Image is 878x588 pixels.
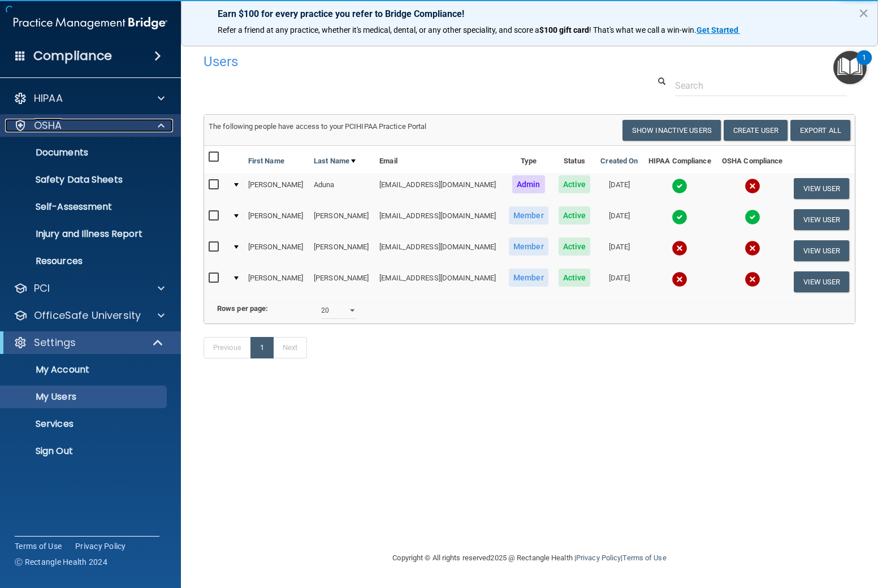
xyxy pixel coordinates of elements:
button: Create User [724,120,788,141]
img: cross.ca9f0e7f.svg [745,240,760,256]
input: Search [675,75,847,96]
p: Resources [7,256,162,267]
a: First Name [248,154,284,168]
span: Member [509,237,548,256]
a: OfficeSafe University [14,309,165,322]
td: [PERSON_NAME] [244,266,309,297]
th: OSHA Compliance [716,146,788,173]
div: Copyright © All rights reserved 2025 @ Rectangle Health | | [323,540,736,576]
button: Close [858,4,869,22]
span: Refer a friend at any practice, whether it's medical, dental, or any other speciality, and score a [218,25,539,34]
img: tick.e7d51cea.svg [672,209,687,225]
button: Open Resource Center, 1 new notification [833,51,867,84]
td: [PERSON_NAME] [244,204,309,235]
td: [PERSON_NAME] [309,235,375,266]
img: cross.ca9f0e7f.svg [672,271,687,287]
p: PCI [34,282,50,295]
td: [PERSON_NAME] [244,235,309,266]
span: Active [559,175,591,193]
p: OSHA [34,119,62,132]
td: [PERSON_NAME] [309,204,375,235]
a: Export All [790,120,850,141]
td: [PERSON_NAME] [244,173,309,204]
p: HIPAA [34,92,63,105]
p: OfficeSafe University [34,309,141,322]
strong: $100 gift card [539,25,589,34]
a: PCI [14,282,165,295]
p: Services [7,418,162,430]
img: cross.ca9f0e7f.svg [745,271,760,287]
a: HIPAA [14,92,165,105]
td: [DATE] [595,173,643,204]
a: Terms of Use [15,541,62,552]
button: View User [794,240,850,261]
h4: Compliance [33,48,112,64]
p: Sign Out [7,446,162,457]
h4: Users [204,54,577,69]
th: Status [553,146,596,173]
span: ! That's what we call a win-win. [589,25,697,34]
span: The following people have access to your PCIHIPAA Practice Portal [209,122,427,131]
td: [PERSON_NAME] [309,266,375,297]
a: Last Name [314,154,356,168]
img: tick.e7d51cea.svg [745,209,760,225]
a: Created On [600,154,638,168]
button: View User [794,178,850,199]
a: Privacy Policy [576,554,621,562]
td: [EMAIL_ADDRESS][DOMAIN_NAME] [375,204,504,235]
span: Admin [512,175,545,193]
span: Ⓒ Rectangle Health 2024 [15,556,107,568]
span: Member [509,269,548,287]
span: Active [559,237,591,256]
p: My Account [7,364,162,375]
img: PMB logo [14,12,167,34]
td: Aduna [309,173,375,204]
a: Get Started [697,25,740,34]
td: [DATE] [595,204,643,235]
a: Privacy Policy [75,541,126,552]
th: Email [375,146,504,173]
b: Rows per page: [217,304,268,313]
th: HIPAA Compliance [643,146,716,173]
a: Settings [14,336,164,349]
a: 1 [250,337,274,358]
td: [EMAIL_ADDRESS][DOMAIN_NAME] [375,266,504,297]
a: Previous [204,337,251,358]
div: 1 [862,58,866,72]
strong: Get Started [697,25,738,34]
img: cross.ca9f0e7f.svg [672,240,687,256]
p: Documents [7,147,162,158]
p: Safety Data Sheets [7,174,162,185]
td: [EMAIL_ADDRESS][DOMAIN_NAME] [375,173,504,204]
img: tick.e7d51cea.svg [672,178,687,194]
th: Type [504,146,553,173]
img: cross.ca9f0e7f.svg [745,178,760,194]
p: My Users [7,391,162,403]
span: Active [559,269,591,287]
p: Settings [34,336,76,349]
button: Show Inactive Users [622,120,721,141]
a: Terms of Use [622,554,666,562]
a: Next [273,337,307,358]
button: View User [794,209,850,230]
p: Self-Assessment [7,201,162,213]
p: Injury and Illness Report [7,228,162,240]
td: [DATE] [595,235,643,266]
button: View User [794,271,850,292]
p: Earn $100 for every practice you refer to Bridge Compliance! [218,8,841,19]
a: OSHA [14,119,165,132]
td: [EMAIL_ADDRESS][DOMAIN_NAME] [375,235,504,266]
span: Member [509,206,548,224]
td: [DATE] [595,266,643,297]
span: Active [559,206,591,224]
